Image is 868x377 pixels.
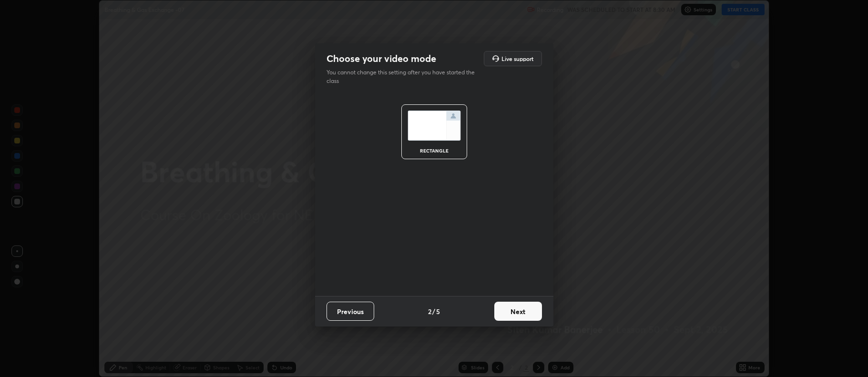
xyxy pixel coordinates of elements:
[415,148,453,153] div: rectangle
[494,302,542,321] button: Next
[327,68,481,85] p: You cannot change this setting after you have started the class
[428,306,431,316] h4: 2
[436,306,440,316] h4: 5
[501,56,533,61] h5: Live support
[327,52,436,65] h2: Choose your video mode
[327,302,374,321] button: Previous
[408,111,461,141] img: normalScreenIcon.ae25ed63.svg
[432,306,435,316] h4: /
